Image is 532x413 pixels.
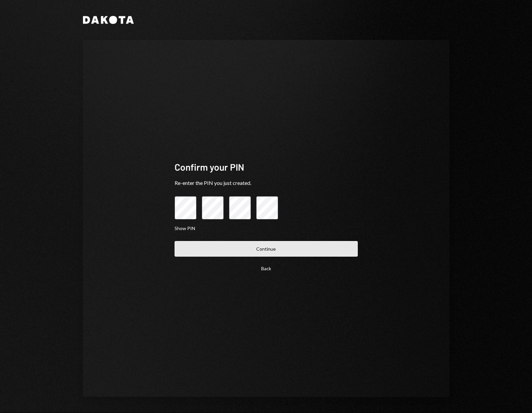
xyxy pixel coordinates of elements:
[229,196,251,219] input: pin code 3 of 4
[175,179,358,187] div: Re-enter the PIN you just created.
[202,196,224,219] input: pin code 2 of 4
[175,161,358,174] div: Confirm your PIN
[175,225,195,232] button: Show PIN
[175,241,358,257] button: Continue
[175,261,358,276] button: Back
[175,196,196,219] input: pin code 1 of 4
[256,196,278,219] input: pin code 4 of 4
